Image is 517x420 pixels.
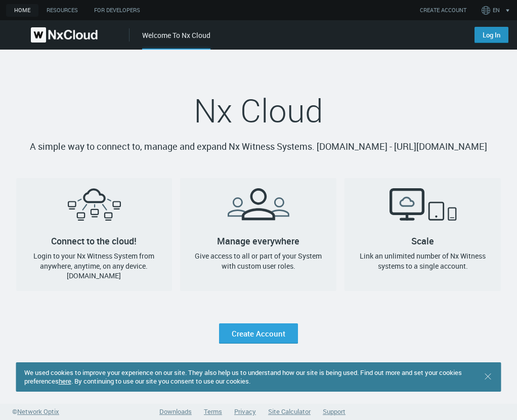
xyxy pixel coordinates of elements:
a: ScaleLink an unlimited number of Nx Witness systems to a single account. [344,178,501,291]
p: A simple way to connect to, manage and expand Nx Witness Systems. [DOMAIN_NAME] - [URL][DOMAIN_NAME] [16,140,501,154]
a: home [6,4,38,17]
a: Log In [475,27,508,43]
a: here [59,376,71,386]
h2: Connect to the cloud! [16,178,173,241]
div: Welcome To Nx Cloud [142,30,210,50]
a: Privacy [234,407,256,416]
button: EN [480,2,514,18]
a: CREATE ACCOUNT [420,6,466,15]
span: . By continuing to use our site you consent to use our cookies. [71,376,250,386]
a: Terms [204,407,222,416]
a: Manage everywhereGive access to all or part of your System with custom user roles. [180,178,336,291]
span: We used cookies to improve your experience on our site. They also help us to understand how our s... [24,368,462,386]
a: Connect to the cloud!Login to your Nx Witness System from anywhere, anytime, on any device. [DOMA... [16,178,173,291]
a: For Developers [86,4,148,17]
a: Support [323,407,346,416]
a: Downloads [159,407,192,416]
h2: Manage everywhere [180,178,336,241]
img: Nx Cloud logo [31,27,98,43]
span: Nx Cloud [194,89,323,132]
a: ©Network Optix [12,407,59,417]
h4: Give access to all or part of your System with custom user roles. [188,251,328,271]
h4: Link an unlimited number of Nx Witness systems to a single account. [353,251,493,271]
h2: Scale [344,178,501,241]
span: EN [493,6,500,15]
a: Resources [38,4,86,17]
a: Create Account [219,323,298,344]
h4: Login to your Nx Witness System from anywhere, anytime, on any device. [DOMAIN_NAME] [24,251,164,281]
a: Site Calculator [268,407,311,416]
span: Network Optix [17,407,59,416]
